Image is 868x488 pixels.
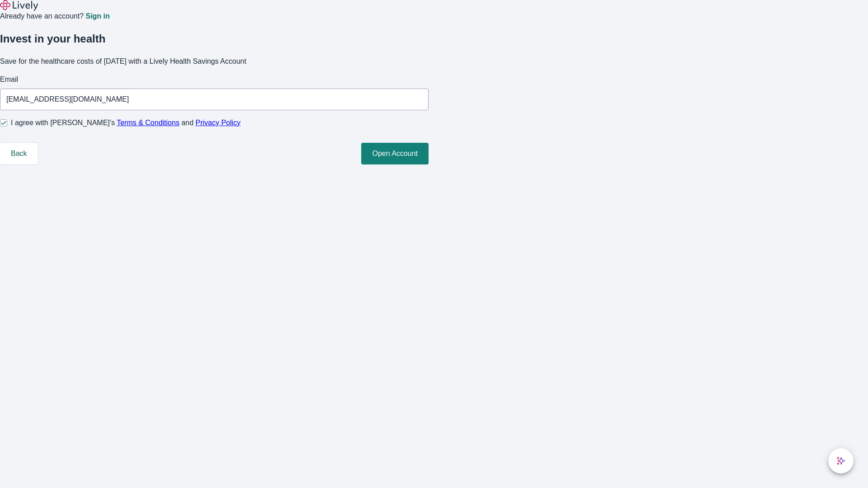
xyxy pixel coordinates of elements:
a: Privacy Policy [196,119,241,127]
button: Open Account [361,143,429,164]
button: chat [828,448,854,474]
a: Terms & Conditions [117,119,179,127]
a: Sign in [85,13,109,20]
svg: Lively AI Assistant [836,456,845,465]
span: I agree with [PERSON_NAME]’s and [11,117,241,128]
